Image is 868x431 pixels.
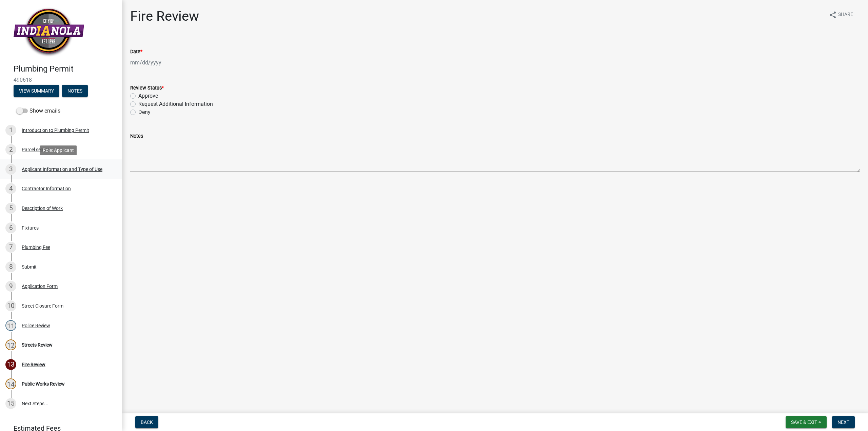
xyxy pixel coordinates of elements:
div: Description of Work [22,206,63,211]
button: View Summary [14,85,59,97]
div: Street Closure Form [22,303,63,308]
div: 5 [5,203,16,214]
div: 15 [5,398,16,409]
img: City of Indianola, Iowa [14,7,84,57]
button: shareShare [823,8,859,21]
label: Date [130,50,142,54]
button: Back [135,416,158,428]
div: 6 [5,222,16,233]
wm-modal-confirm: Summary [14,89,59,94]
div: Plumbing Fee [22,245,50,250]
h4: Plumbing Permit [14,64,117,74]
div: 11 [5,320,16,331]
span: Next [837,419,849,425]
div: Submit [22,265,37,269]
div: Application Form [22,284,58,289]
div: Streets Review [22,342,53,347]
span: 490618 [14,77,108,83]
div: 3 [5,164,16,175]
label: Notes [130,134,143,139]
button: Save & Exit [786,416,827,428]
div: 10 [5,300,16,311]
button: Next [832,416,855,428]
label: Review Status [130,86,164,91]
div: Role: Applicant [40,145,77,155]
i: share [829,11,837,19]
button: Notes [62,85,88,97]
label: Deny [138,108,151,116]
div: 1 [5,125,16,136]
wm-modal-confirm: Notes [62,89,88,94]
div: 2 [5,144,16,155]
span: Back [141,419,153,425]
div: Introduction to Plumbing Permit [22,128,89,133]
div: Fixtures [22,226,39,230]
label: Request Additional Information [138,100,213,108]
div: Parcel search [22,147,50,152]
div: 13 [5,359,16,370]
h1: Fire Review [130,8,199,24]
label: Approve [138,92,158,100]
label: Show emails [16,107,60,115]
div: 12 [5,339,16,350]
div: 8 [5,261,16,272]
div: 4 [5,183,16,194]
div: Police Review [22,323,50,328]
span: Share [838,11,853,19]
input: mm/dd/yyyy [130,56,192,70]
div: Public Works Review [22,381,65,386]
div: 9 [5,281,16,292]
div: 14 [5,378,16,389]
div: Contractor Information [22,186,71,191]
div: Fire Review [22,362,45,367]
span: Save & Exit [791,419,817,425]
div: Applicant Information and Type of Use [22,167,102,172]
div: 7 [5,242,16,253]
